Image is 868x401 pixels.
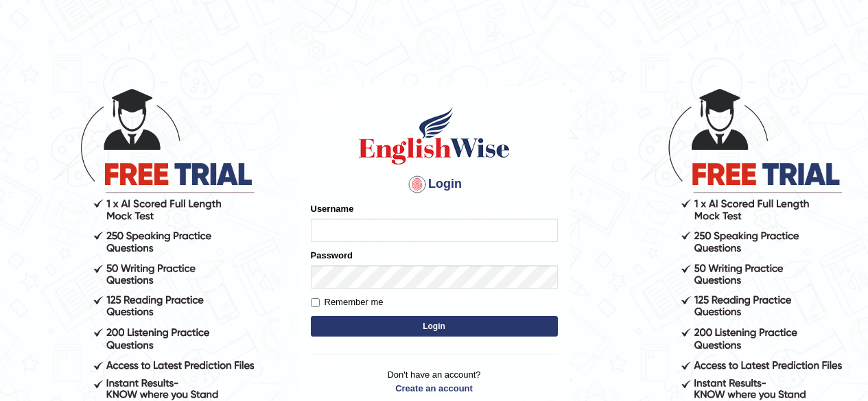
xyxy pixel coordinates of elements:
[356,105,513,167] img: Logo of English Wise sign in for intelligent practice with AI
[311,298,320,307] input: Remember me
[311,316,558,337] button: Login
[311,202,354,215] label: Username
[311,173,558,195] h4: Login
[311,382,558,395] a: Create an account
[311,249,353,262] label: Password
[311,295,384,309] label: Remember me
